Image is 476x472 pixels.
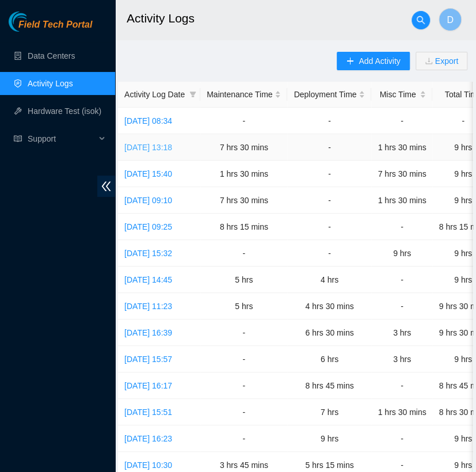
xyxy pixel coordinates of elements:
span: Field Tech Portal [18,20,92,31]
a: [DATE] 11:23 [124,302,172,311]
a: [DATE] 16:23 [124,434,172,443]
a: [DATE] 15:40 [124,169,172,178]
a: [DATE] 09:10 [124,196,172,205]
td: 7 hrs 30 mins [200,187,287,214]
td: 5 hrs [200,293,287,319]
img: Akamai Technologies [9,12,58,32]
td: - [200,240,287,267]
td: - [200,425,287,452]
a: [DATE] 08:34 [124,116,172,125]
td: 9 hrs [287,425,371,452]
td: - [200,399,287,425]
a: [DATE] 15:57 [124,355,172,364]
span: Activity Log Date [124,88,185,101]
td: - [287,134,371,161]
td: - [200,372,287,399]
a: [DATE] 16:17 [124,381,172,390]
span: Support [28,127,96,150]
td: 7 hrs 30 mins [371,161,432,187]
td: - [287,161,371,187]
td: 8 hrs 45 mins [287,372,371,399]
a: Activity Logs [28,79,73,88]
td: - [200,346,287,372]
td: - [371,372,432,399]
span: Add Activity [359,55,400,67]
span: filter [187,86,199,103]
a: [DATE] 15:32 [124,249,172,258]
td: 1 hrs 30 mins [371,134,432,161]
td: 5 hrs [200,267,287,293]
button: downloadExport [416,52,467,70]
td: 4 hrs [287,267,371,293]
td: 3 hrs [371,319,432,346]
span: search [412,16,429,25]
td: 1 hrs 30 mins [200,161,287,187]
td: 4 hrs 30 mins [287,293,371,319]
td: 8 hrs 15 mins [200,214,287,240]
td: 6 hrs 30 mins [287,319,371,346]
span: D [447,13,454,27]
button: D [439,8,462,31]
td: 1 hrs 30 mins [371,399,432,425]
a: [DATE] 16:39 [124,328,172,337]
td: - [287,108,371,134]
span: read [14,135,22,143]
td: - [371,108,432,134]
a: [DATE] 14:45 [124,275,172,284]
td: - [371,425,432,452]
a: [DATE] 10:30 [124,460,172,470]
td: - [287,214,371,240]
td: - [200,108,287,134]
td: 7 hrs [287,399,371,425]
span: double-left [97,176,115,197]
a: [DATE] 09:25 [124,222,172,231]
td: - [287,187,371,214]
span: plus [346,57,354,66]
td: 3 hrs [371,346,432,372]
a: [DATE] 15:51 [124,408,172,417]
td: - [287,240,371,267]
button: plusAdd Activity [337,52,409,70]
td: - [371,214,432,240]
button: search [412,11,430,29]
span: filter [189,91,196,98]
td: 9 hrs [371,240,432,267]
td: 7 hrs 30 mins [200,134,287,161]
td: - [371,267,432,293]
a: Akamai TechnologiesField Tech Portal [9,21,92,36]
td: 6 hrs [287,346,371,372]
td: - [200,319,287,346]
td: 1 hrs 30 mins [371,187,432,214]
td: - [371,293,432,319]
a: Hardware Test (isok) [28,106,101,116]
a: Data Centers [28,51,75,60]
a: [DATE] 13:18 [124,143,172,152]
